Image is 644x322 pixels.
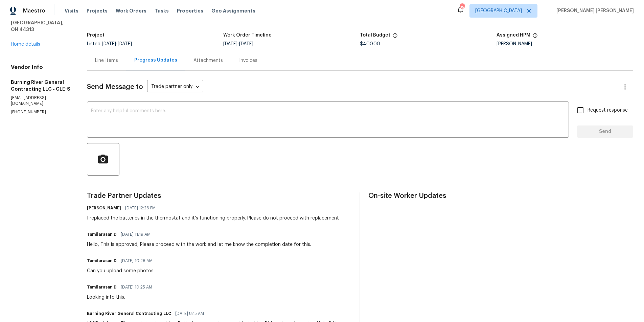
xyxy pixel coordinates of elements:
[65,7,78,14] span: Visits
[87,42,132,46] span: Listed
[87,215,339,222] div: I replaced the batteries in the thermostat and it’s functioning properly. Please do not proceed w...
[134,57,177,64] div: Progress Updates
[11,42,40,47] a: Home details
[497,33,530,38] h5: Assigned HPM
[155,8,169,13] span: Tasks
[23,7,45,14] span: Maestro
[11,95,71,107] p: [EMAIL_ADDRESS][DOMAIN_NAME]
[87,192,352,199] span: Trade Partner Updates
[147,82,203,93] div: Trade partner only
[360,33,390,38] h5: Total Budget
[239,42,253,46] span: [DATE]
[392,33,398,42] span: The total cost of line items that have been proposed by Opendoor. This sum includes line items th...
[360,42,380,46] span: $400.00
[125,205,156,211] span: [DATE] 12:26 PM
[460,4,464,11] div: 39
[11,109,71,115] p: [PHONE_NUMBER]
[223,42,237,46] span: [DATE]
[87,231,117,238] h6: Tamilarasan D
[102,42,116,46] span: [DATE]
[95,57,118,64] div: Line Items
[368,192,633,199] span: On-site Worker Updates
[116,7,146,14] span: Work Orders
[121,257,153,264] span: [DATE] 10:28 AM
[223,33,272,38] h5: Work Order Timeline
[211,7,255,14] span: Geo Assignments
[193,57,223,64] div: Attachments
[475,7,522,14] span: [GEOGRAPHIC_DATA]
[87,294,156,301] div: Looking into this.
[121,231,151,238] span: [DATE] 11:19 AM
[223,42,253,46] span: -
[87,33,105,38] h5: Project
[239,57,257,64] div: Invoices
[554,7,634,14] span: [PERSON_NAME] [PERSON_NAME]
[87,310,171,317] h6: Burning River General Contracting LLC
[87,257,117,264] h6: Tamilarasan D
[87,7,108,14] span: Projects
[87,84,143,90] span: Send Message to
[118,42,132,46] span: [DATE]
[121,284,152,291] span: [DATE] 10:25 AM
[11,64,71,71] h4: Vendor Info
[87,241,311,248] div: Hello, This is approved, Please proceed with the work and let me know the completion date for this.
[102,42,132,46] span: -
[177,7,203,14] span: Properties
[175,310,204,317] span: [DATE] 8:15 AM
[497,42,633,46] div: [PERSON_NAME]
[11,79,71,92] h5: Burning River General Contracting LLC - CLE-S
[87,205,121,211] h6: [PERSON_NAME]
[87,268,157,274] div: Can you upload some photos.
[532,33,538,42] span: The hpm assigned to this work order.
[11,19,71,33] h5: [GEOGRAPHIC_DATA], OH 44313
[87,284,117,291] h6: Tamilarasan D
[588,107,628,114] span: Request response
